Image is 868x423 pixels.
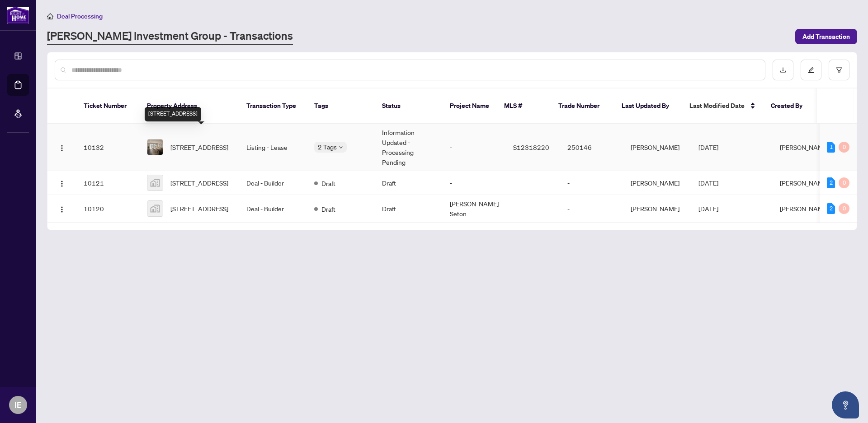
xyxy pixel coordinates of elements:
[58,180,66,187] img: Logo
[170,204,228,214] span: [STREET_ADDRESS]
[513,143,549,151] span: S12318220
[698,205,718,213] span: [DATE]
[321,204,335,214] span: Draft
[239,124,307,171] td: Listing - Lease
[839,203,849,214] div: 0
[560,124,623,171] td: 250146
[76,88,140,124] th: Ticket Number
[802,29,850,44] span: Add Transaction
[239,88,307,124] th: Transaction Type
[773,60,793,80] button: download
[147,139,163,155] img: thumbnail-img
[14,399,22,411] span: IE
[76,124,140,171] td: 10132
[795,29,857,44] button: Add Transaction
[239,171,307,195] td: Deal - Builder
[58,206,66,213] img: Logo
[801,60,821,80] button: edit
[829,60,849,80] button: filter
[339,145,343,149] span: down
[443,124,506,171] td: -
[443,195,506,223] td: [PERSON_NAME] Seton
[780,67,786,73] span: download
[623,195,691,223] td: [PERSON_NAME]
[57,12,103,20] span: Deal Processing
[443,171,506,195] td: -
[764,88,818,124] th: Created By
[443,88,497,124] th: Project Name
[375,171,443,195] td: Draft
[147,175,163,191] img: thumbnail-img
[307,88,375,124] th: Tags
[239,195,307,223] td: Deal - Builder
[76,195,140,223] td: 10120
[76,171,140,195] td: 10121
[839,142,849,153] div: 0
[47,28,293,45] a: [PERSON_NAME] Investment Group - Transactions
[682,88,764,124] th: Last Modified Date
[780,143,829,151] span: [PERSON_NAME]
[170,178,228,188] span: [STREET_ADDRESS]
[140,88,239,124] th: Property Address
[497,88,551,124] th: MLS #
[836,67,842,73] span: filter
[832,391,859,418] button: Open asap
[827,142,835,153] div: 1
[689,101,745,111] span: Last Modified Date
[375,88,443,124] th: Status
[318,142,337,152] span: 2 Tags
[780,179,829,187] span: [PERSON_NAME]
[827,177,835,188] div: 2
[623,171,691,195] td: [PERSON_NAME]
[560,171,623,195] td: -
[623,124,691,171] td: [PERSON_NAME]
[55,176,69,190] button: Logo
[839,177,849,188] div: 0
[47,13,53,19] span: home
[55,201,69,216] button: Logo
[58,144,66,152] img: Logo
[55,140,69,154] button: Logo
[827,203,835,214] div: 2
[375,195,443,223] td: Draft
[145,107,201,121] div: [STREET_ADDRESS]
[780,205,829,213] span: [PERSON_NAME]
[808,67,814,73] span: edit
[147,201,163,216] img: thumbnail-img
[170,142,228,152] span: [STREET_ADDRESS]
[375,124,443,171] td: Information Updated - Processing Pending
[321,178,335,188] span: Draft
[551,88,614,124] th: Trade Number
[614,88,682,124] th: Last Updated By
[698,179,718,187] span: [DATE]
[698,143,718,151] span: [DATE]
[560,195,623,223] td: -
[7,7,29,23] img: logo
